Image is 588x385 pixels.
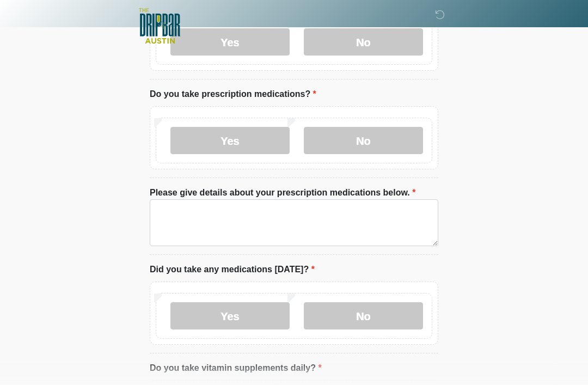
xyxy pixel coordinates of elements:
[170,302,290,329] label: Yes
[304,127,423,154] label: No
[150,362,322,375] label: Do you take vitamin supplements daily?
[139,8,180,44] img: The DRIPBaR - Austin The Domain Logo
[304,302,423,329] label: No
[150,186,415,199] label: Please give details about your prescription medications below.
[150,263,315,276] label: Did you take any medications [DATE]?
[170,127,290,154] label: Yes
[150,88,316,101] label: Do you take prescription medications?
